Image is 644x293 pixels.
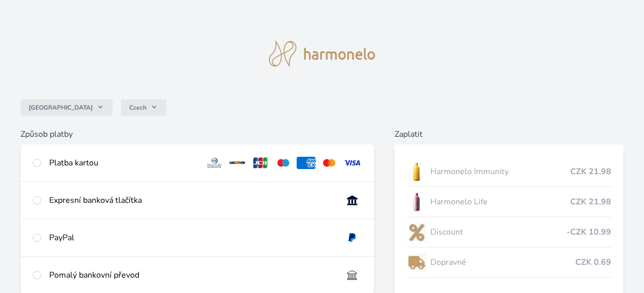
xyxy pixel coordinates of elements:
span: Dopravné [430,256,575,268]
span: [GEOGRAPHIC_DATA] [29,103,93,112]
div: Pomalý bankovní převod [49,269,335,281]
img: discount-lo.png [407,219,426,245]
span: Harmonelo Life [430,196,570,208]
img: paypal.svg [343,232,362,244]
img: diners.svg [205,157,224,169]
img: amex.svg [297,157,316,169]
img: logo.svg [269,41,376,67]
span: Czech [129,103,147,112]
img: onlineBanking_CZ.svg [343,194,362,206]
button: [GEOGRAPHIC_DATA] [20,99,113,116]
span: Discount [430,226,567,238]
img: IMMUNITY_se_stinem_x-lo.jpg [407,159,426,184]
img: jcb.svg [251,157,270,169]
img: discover.svg [228,157,247,169]
img: CLEAN_LIFE_se_stinem_x-lo.jpg [407,189,426,215]
h6: Způsob platby [20,128,374,140]
button: Czech [121,99,167,116]
div: PayPal [49,232,335,244]
img: maestro.svg [274,157,293,169]
img: bankTransfer_IBAN.svg [343,269,362,281]
div: Expresní banková tlačítka [49,194,335,206]
img: delivery-lo.png [407,249,426,275]
span: -CZK 10.99 [567,226,611,238]
img: visa.svg [343,157,362,169]
span: CZK 0.69 [575,256,611,268]
img: mc.svg [320,157,339,169]
span: CZK 21.98 [570,165,611,178]
h6: Zaplatit [394,128,624,140]
span: Harmonelo Immunity [430,165,570,178]
span: CZK 21.98 [570,196,611,208]
div: Platba kartou [49,157,197,169]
